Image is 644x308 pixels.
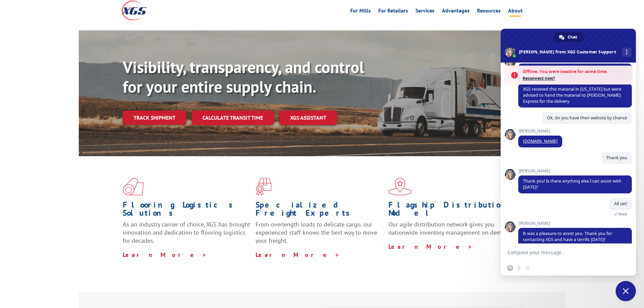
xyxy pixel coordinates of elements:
[388,201,516,220] h1: Flagship Distribution Model
[256,201,383,220] h1: Specialized Freight Experts
[123,178,144,195] img: xgs-icon-total-supply-chain-intelligence-red
[606,155,627,161] span: Thank you
[123,56,364,97] b: Visibility, transparency, and control for your entire supply chain.
[350,8,371,16] a: For Mills
[508,8,523,16] a: About
[415,8,434,16] a: Services
[507,265,513,271] span: Insert an emoji
[388,243,473,251] a: Learn More >
[523,86,621,104] span: XGS received this material in [US_STATE] but were advised to hand the material to [PERSON_NAME] E...
[442,8,470,16] a: Advantages
[256,251,340,259] a: Learn More >
[518,169,632,173] span: [PERSON_NAME]
[378,8,408,16] a: For Retailers
[123,220,250,244] span: As an industry carrier of choice, XGS has brought innovation and dedication to flooring logistics...
[547,115,627,121] span: Ok, do you have their website by chance
[507,250,614,256] textarea: Compose your message...
[523,231,614,261] span: It was a pleasure to assist you. Thank you for contacting XGS and have a terrific [DATE]! Please ...
[622,48,631,57] div: More channels
[523,75,629,82] span: Reconnect now?
[553,32,584,42] div: Chat
[523,178,621,190] span: Thank you! Is there anything else I can assist with [DATE]?
[388,178,412,195] img: xgs-icon-flagship-distribution-model-red
[123,201,251,220] h1: Flooring Logistics Solutions
[616,281,636,301] div: Close chat
[256,178,271,195] img: xgs-icon-focused-on-flooring-red
[123,111,186,125] a: Track shipment
[523,138,557,144] a: [DOMAIN_NAME]
[568,32,577,42] span: Chat
[388,220,513,236] span: Our agile distribution network gives you nationwide inventory management on demand.
[192,111,274,125] a: Calculate transit time
[123,251,207,259] a: Learn More >
[618,212,627,216] span: Read
[477,8,501,16] a: Resources
[518,221,632,226] span: [PERSON_NAME]
[614,201,627,207] span: All set!
[523,68,629,75] span: Offline. You were inactive for some time.
[518,129,562,134] span: [PERSON_NAME]
[279,111,337,125] a: XGS ASSISTANT
[256,220,383,251] p: From overlength loads to delicate cargo, our experienced staff knows the best way to move your fr...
